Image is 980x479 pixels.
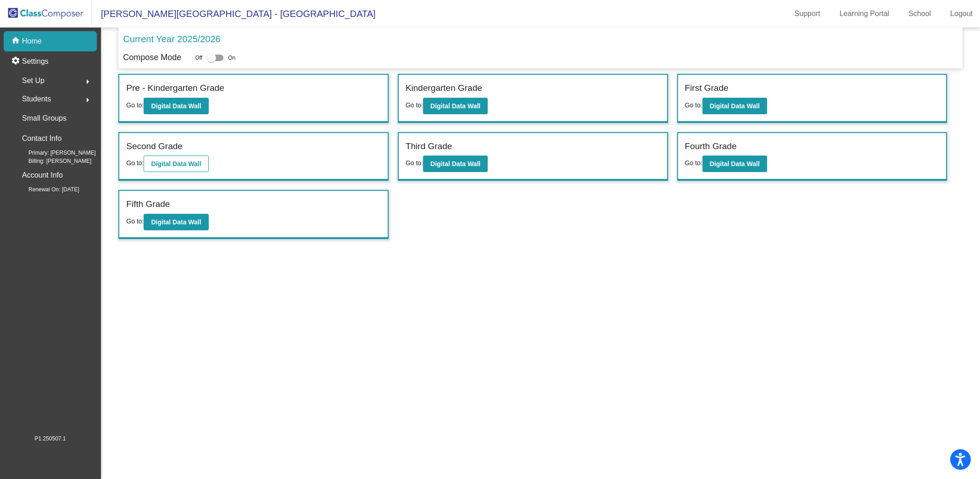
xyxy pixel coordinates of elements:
b: Digital Data Wall [151,160,201,167]
span: Students [22,93,51,106]
label: Fifth Grade [126,198,170,211]
mat-icon: arrow_right [82,95,93,106]
a: Learning Portal [832,6,897,21]
b: Digital Data Wall [430,160,480,167]
a: Support [787,6,828,21]
button: Digital Data Wall [144,214,208,230]
span: Go to: [685,159,702,167]
p: Contact Info [22,132,61,145]
span: Go to: [126,159,144,167]
mat-icon: arrow_right [82,76,93,87]
a: Logout [943,6,980,21]
mat-icon: home [11,36,22,47]
label: Second Grade [126,140,183,153]
span: On [228,54,235,62]
p: Home [22,36,42,47]
button: Digital Data Wall [423,156,488,172]
span: Go to: [126,101,144,109]
a: School [901,6,938,21]
label: Kindergarten Grade [406,82,482,95]
span: Renewal On: [DATE] [14,185,79,194]
button: Digital Data Wall [423,98,488,114]
p: Current Year 2025/2026 [123,32,220,46]
label: Pre - Kindergarten Grade [126,82,224,95]
span: Go to: [126,217,144,225]
b: Digital Data Wall [710,160,760,167]
span: Go to: [406,159,423,167]
p: Account Info [22,169,63,182]
span: Set Up [22,74,45,87]
span: Go to: [685,101,702,109]
label: First Grade [685,82,729,95]
button: Digital Data Wall [702,98,767,114]
b: Digital Data Wall [710,102,760,110]
b: Digital Data Wall [151,218,201,226]
button: Digital Data Wall [702,156,767,172]
span: Off [195,54,202,62]
span: Billing: [PERSON_NAME] [14,157,91,165]
button: Digital Data Wall [144,98,208,114]
p: Compose Mode [123,51,181,64]
span: [PERSON_NAME][GEOGRAPHIC_DATA] - [GEOGRAPHIC_DATA] [92,6,376,21]
b: Digital Data Wall [151,102,201,110]
label: Third Grade [406,140,452,153]
p: Small Groups [22,112,67,125]
p: Settings [22,56,49,67]
label: Fourth Grade [685,140,737,153]
mat-icon: settings [11,56,22,67]
button: Digital Data Wall [144,156,208,172]
span: Primary: [PERSON_NAME] [14,149,96,157]
b: Digital Data Wall [430,102,480,110]
span: Go to: [406,101,423,109]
